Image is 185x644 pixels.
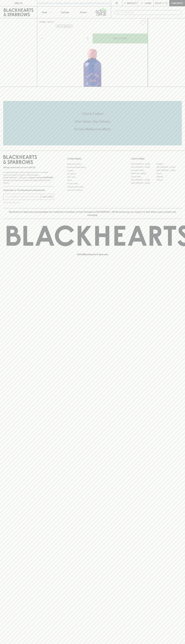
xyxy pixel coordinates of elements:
a: Privacy Policy [67,182,118,185]
a: [GEOGRAPHIC_DATA] [131,166,156,169]
a: [GEOGRAPHIC_DATA] [131,162,156,166]
h5: Click & Collect [3,112,182,116]
p: OTHER AREAS [67,157,118,160]
a: Stores [74,6,93,18]
p: Login [145,2,151,5]
input: Try "Pinot noir" [121,10,180,15]
a: Terms & Conditions [67,188,118,192]
h5: Uber Same-Day Delivery [3,119,182,124]
a: [GEOGRAPHIC_DATA] [131,178,156,182]
a: [PERSON_NAME] [131,172,156,175]
img: 18806.png [37,27,148,87]
a: Brunswick West [131,169,156,172]
a: Business & Bulk Gifting [67,166,118,169]
a: FAQ's [67,179,118,182]
a: Braddon [156,162,182,166]
p: Stores [80,11,87,14]
p: Tastings [61,11,69,14]
p: ADD TO CART [113,37,127,40]
h5: Across Melbourne Metro [3,127,182,131]
a: Fitzroy [156,172,182,175]
a: [GEOGRAPHIC_DATA] [156,166,182,169]
button: SUBSCRIBE [41,194,54,200]
a: Fitzroy North [131,175,156,178]
p: It is against the law to sell or supply alcohol to, or to obtain alcohol on behalf of a person un... [3,171,54,184]
a: Bottle Drop FAQ's [67,162,118,166]
p: FIND US [14,2,23,5]
a: Careers [67,169,118,172]
a: [GEOGRAPHIC_DATA] [156,169,182,172]
p: OUR STORES [131,157,182,160]
a: Contact Us [67,172,118,175]
div: Call to action block [3,101,182,145]
button: Add to wishlist [56,25,73,28]
p: Subscribe to The Blackhearts Newsletter [3,189,54,192]
a: Prahran [156,178,182,182]
p: Wishlist [127,2,137,5]
p: SUBSCRIBE [42,195,53,198]
a: Geelong [156,175,182,178]
strong: Liquor License #32064953 [29,177,53,179]
p: 0 [166,2,167,4]
a: Shipping Information [67,185,118,188]
a: Gift Cards [67,175,118,179]
button: Add to wishlist [139,19,147,26]
p: Sibling owned and run since [DATE] [3,166,54,169]
a: Tastings [56,6,74,18]
input: e.g. jane@blackheartsandsparrows.com.au [5,195,40,199]
a: [GEOGRAPHIC_DATA] [131,182,156,185]
a: HOME [39,21,45,23]
p: Shop [42,11,47,14]
button: Shop [37,6,56,18]
p: $0.00 [155,2,162,5]
p: Checkout [171,2,183,5]
p: Blackhearts & Sparrows acknowledges the traditional Custodians of land throughout [GEOGRAPHIC_DAT... [5,210,180,217]
a: SHOP [47,21,53,23]
button: ADD TO CART [93,34,148,43]
p: We will never spam you [3,201,54,204]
